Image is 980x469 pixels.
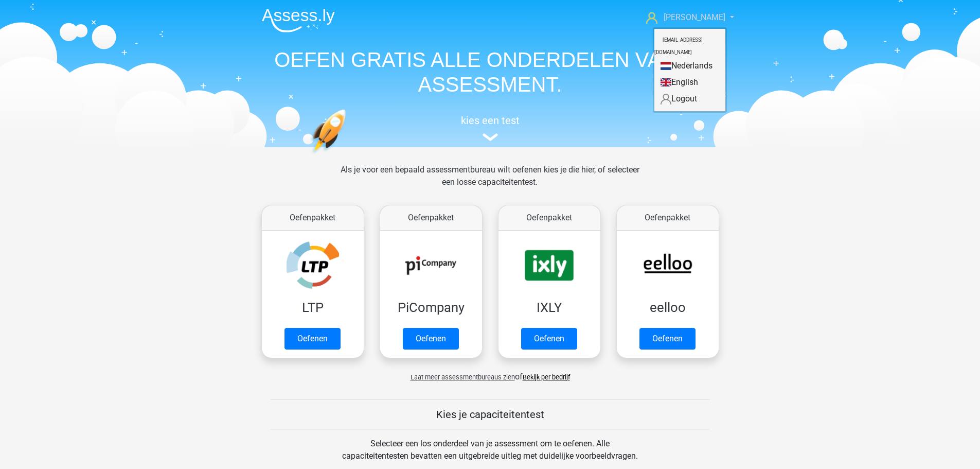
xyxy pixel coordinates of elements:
[332,164,648,201] div: Als je voor een bepaald assessmentbureau wilt oefenen kies je die hier, of selecteer een losse ca...
[654,58,725,74] a: Nederlands
[523,373,570,381] a: Bekijk per bedrijf
[284,328,341,350] a: Oefenen
[664,12,725,22] span: [PERSON_NAME]
[254,362,727,383] div: of
[654,74,725,91] a: English
[639,328,696,350] a: Oefenen
[654,29,703,63] small: [EMAIL_ADDRESS][DOMAIN_NAME]
[310,109,386,202] img: oefenen
[642,11,726,24] a: [PERSON_NAME]
[403,328,459,350] a: Oefenen
[254,114,727,127] h5: kies een test
[271,408,710,421] h5: Kies je capaciteitentest
[254,47,727,97] h1: OEFEN GRATIS ALLE ONDERDELEN VAN JE ASSESSMENT.
[521,328,577,350] a: Oefenen
[254,114,727,142] a: kies een test
[411,373,515,381] span: Laat meer assessmentbureaus zien
[654,91,725,107] a: Logout
[483,133,498,141] img: assessment
[262,8,335,32] img: Assessly
[653,27,727,113] div: [PERSON_NAME]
